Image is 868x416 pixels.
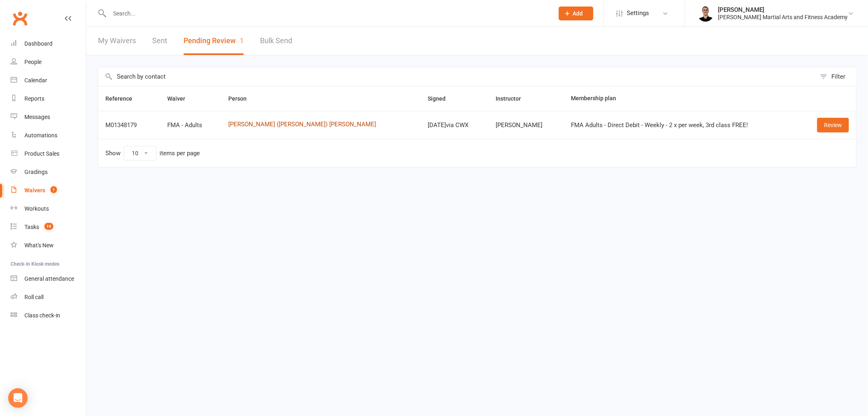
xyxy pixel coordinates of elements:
div: Messages [24,114,50,120]
div: [PERSON_NAME] [718,6,848,13]
img: thumb_image1729140307.png [697,5,714,22]
div: [PERSON_NAME] Martial Arts and Fitness Academy [718,13,848,21]
a: Clubworx [10,8,30,29]
a: Waivers 1 [11,181,86,200]
span: Waiver [167,95,194,102]
button: Reference [105,94,141,103]
div: Filter [831,72,845,81]
a: What's New [11,236,86,255]
span: Signed [428,95,455,102]
span: Reference [105,95,141,102]
div: Reports [24,95,44,102]
a: Messages [11,108,86,126]
th: Membership plan [564,86,799,111]
div: Show [105,146,200,161]
div: [PERSON_NAME] [496,122,556,129]
span: Add [573,10,583,17]
a: Tasks 19 [11,218,86,236]
div: General attendance [24,275,74,282]
div: Workouts [24,205,49,212]
div: Waivers [24,187,45,194]
a: Gradings [11,163,86,181]
div: Product Sales [24,150,59,157]
span: Person [228,95,256,102]
div: Gradings [24,169,48,175]
button: Waiver [167,94,194,103]
div: Automations [24,132,57,139]
span: Settings [627,4,649,22]
a: Class kiosk mode [11,306,86,325]
span: 19 [44,223,53,230]
div: Calendar [24,77,47,84]
a: Sent [152,27,167,55]
span: Instructor [496,95,530,102]
button: Pending Review1 [184,27,244,55]
a: Reports [11,90,86,108]
div: Open Intercom Messenger [8,388,28,408]
div: [DATE] via CWX [428,122,481,129]
input: Search... [107,8,548,19]
div: Class check-in [24,312,60,319]
div: items per page [160,150,200,157]
a: Dashboard [11,35,86,53]
a: My Waivers [98,27,136,55]
button: Add [559,7,593,20]
button: Person [228,94,256,103]
a: Bulk Send [260,27,292,55]
button: Instructor [496,94,530,103]
a: Automations [11,126,86,145]
a: Calendar [11,71,86,90]
div: FMA Adults - Direct Debit - Weekly - 2 x per week, 3rd class FREE! [571,122,792,129]
a: Roll call [11,288,86,306]
input: Search by contact [98,67,816,86]
div: Tasks [24,224,39,230]
a: General attendance kiosk mode [11,270,86,288]
span: 1 [240,36,244,45]
div: M01348179 [105,122,153,129]
div: Dashboard [24,40,52,47]
div: FMA - Adults [167,122,214,129]
a: People [11,53,86,71]
button: Signed [428,94,455,103]
button: Filter [816,67,856,86]
a: Workouts [11,200,86,218]
div: People [24,59,42,65]
div: What's New [24,242,54,249]
div: Roll call [24,294,44,300]
a: [PERSON_NAME] ([PERSON_NAME]) [PERSON_NAME] [228,121,413,128]
a: Review [817,118,849,132]
span: 1 [50,186,57,193]
a: Product Sales [11,145,86,163]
